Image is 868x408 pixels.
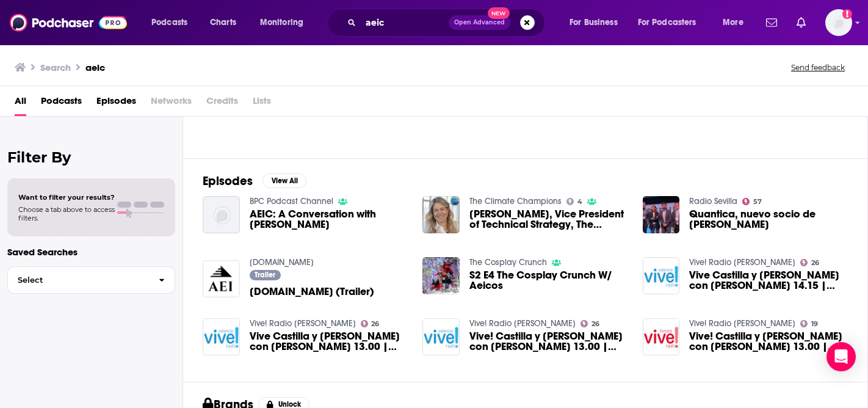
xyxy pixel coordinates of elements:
button: open menu [630,13,714,32]
a: Vive Castilla y León con Iván Álvarez 14.15 | Tractoradas. Balance del Plan de Transformación y R... [689,270,848,291]
a: 26 [361,320,380,327]
a: Elizabeth Cook, Vice President of Technical Strategy, The Association of Edison Illuminating Comp... [469,209,628,230]
a: AEI.Construction (Trailer) [250,286,374,297]
img: Vive Castilla y León con Iván Álvarez 14.15 | Tractoradas. Balance del Plan de Transformación y R... [643,257,680,294]
a: Charts [202,13,244,32]
img: Elizabeth Cook, Vice President of Technical Strategy, The Association of Edison Illuminating Comp... [422,196,460,233]
span: Trailer [255,271,275,279]
span: Quantica, nuevo socio de [PERSON_NAME] [689,209,848,230]
h2: Filter By [7,148,175,166]
a: The Climate Champions [469,196,562,206]
span: For Business [570,14,618,31]
div: Open Intercom Messenger [826,342,856,371]
img: Vive Castilla y León con Carlos Tabernero 13.00 | Revalorización de las pensiones. Proyectos del ... [203,318,240,355]
img: Vive! Castilla y León con Iván Álvarez 13.00 | Rebuild: Enrique Cobreros, de AEICE. Feria de enot... [643,318,680,355]
button: open menu [714,13,759,32]
span: [DOMAIN_NAME] (Trailer) [250,286,374,297]
div: Search podcasts, credits, & more... [339,9,557,37]
a: 26 [800,259,819,266]
a: Show notifications dropdown [792,12,811,33]
a: Podcasts [41,91,82,116]
svg: Add a profile image [842,9,852,19]
span: Credits [206,91,238,116]
img: Vive! Castilla y León con Iván Álvarez 13.00 | Rebuild: Enrique Cobreros, de AEICE. Feria de enot... [422,318,460,355]
span: [PERSON_NAME], Vice President of Technical Strategy, The Association of Edison Illuminating Compa... [469,209,628,230]
a: AEI.Construction [250,257,314,268]
h2: Episodes [203,173,253,189]
a: 19 [800,320,818,327]
a: AEIC: A Conversation with Christopher Guith [250,209,408,230]
button: open menu [561,13,633,32]
span: 4 [577,199,582,205]
a: Vive Castilla y León con Carlos Tabernero 13.00 | Revalorización de las pensiones. Proyectos del ... [250,331,408,352]
img: User Profile [825,9,852,36]
button: Select [7,266,175,294]
a: 57 [742,198,762,205]
a: The Cosplay Crunch [469,257,547,268]
a: Episodes [96,91,136,116]
span: 19 [811,321,818,327]
img: AEI.Construction (Trailer) [203,260,240,297]
img: Podchaser - Follow, Share and Rate Podcasts [10,11,127,34]
p: Saved Searches [7,246,175,258]
span: 57 [753,199,762,205]
a: Vive! Castilla y León con Iván Álvarez 13.00 | Rebuild: Enrique Cobreros, de AEICE. Feria de enot... [689,331,848,352]
a: 26 [580,320,599,327]
img: Quantica, nuevo socio de AEICE [643,196,680,233]
a: All [15,91,26,116]
a: Vive! Castilla y León con Iván Álvarez 13.00 | Rebuild: Enrique Cobreros, de AEICE. Feria de enot... [469,331,628,352]
a: Vive! Radio Burgos [689,318,795,329]
a: EpisodesView All [203,173,306,189]
img: AEIC: A Conversation with Christopher Guith [203,196,240,233]
span: Vive Castilla y [PERSON_NAME] con [PERSON_NAME] 14.15 | Tractoradas. Balance del Plan de Transfor... [689,270,848,291]
h3: Search [40,62,71,73]
span: Want to filter your results? [18,193,115,202]
span: Podcasts [151,14,187,31]
span: Vive! Castilla y [PERSON_NAME] con [PERSON_NAME] 13.00 | Rebuild: [PERSON_NAME], de AEICE. Feria ... [689,331,848,352]
a: Vive! Radio Palencia [469,318,576,329]
a: BPC Podcast Channel [250,196,333,206]
span: Networks [151,91,192,116]
span: New [488,7,510,19]
span: Choose a tab above to access filters. [18,205,115,222]
button: open menu [251,13,319,32]
span: Logged in as DaveReddy [825,9,852,36]
span: Lists [253,91,271,116]
input: Search podcasts, credits, & more... [361,13,449,32]
span: 26 [811,260,819,266]
a: S2 E4 The Cosplay Crunch W/ Aeicos [422,257,460,294]
span: Open Advanced [454,20,505,26]
span: Vive! Castilla y [PERSON_NAME] con [PERSON_NAME] 13.00 | Rebuild: [PERSON_NAME], de AEICE. Feria ... [469,331,628,352]
a: 4 [566,198,582,205]
span: More [723,14,743,31]
span: Vive Castilla y [PERSON_NAME] con [PERSON_NAME] 13.00 | Revalorización de las pensiones. Proyecto... [250,331,408,352]
h3: aeic [85,62,105,73]
span: 26 [591,321,599,327]
a: Radio Sevilla [689,196,737,206]
span: Select [8,276,149,284]
span: For Podcasters [638,14,696,31]
button: open menu [143,13,203,32]
span: Charts [210,14,236,31]
button: View All [262,173,306,188]
a: Quantica, nuevo socio de AEICE [689,209,848,230]
a: Vive! Radio Palencia [689,257,795,268]
a: Show notifications dropdown [761,12,782,33]
a: Vive! Radio Palencia [250,318,356,329]
a: S2 E4 The Cosplay Crunch W/ Aeicos [469,270,628,291]
span: 26 [371,321,379,327]
button: Send feedback [787,62,848,73]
